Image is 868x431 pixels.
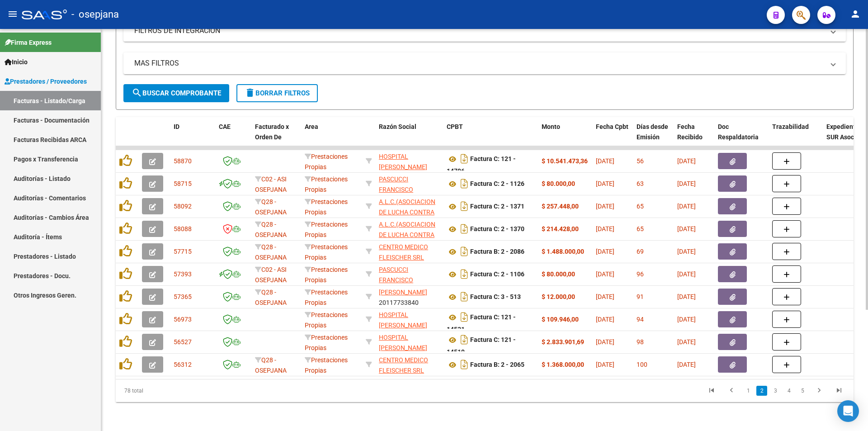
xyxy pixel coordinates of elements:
span: [DATE] [677,248,696,255]
datatable-header-cell: Area [301,117,362,157]
mat-panel-title: FILTROS DE INTEGRACION [134,26,824,36]
span: [DATE] [596,157,614,165]
div: Open Intercom Messenger [837,400,859,422]
i: Descargar documento [458,357,470,372]
span: Prestaciones Propias [305,289,348,306]
a: 2 [756,386,767,396]
span: Prestaciones Propias [305,153,348,171]
div: 30709282693 [379,219,439,238]
span: A.L.C.(ASOCIACION DE LUCHA CONTRA EL CANCER) [379,221,435,249]
span: 58088 [174,225,192,232]
span: 69 [637,248,644,255]
a: go to first page [703,386,720,396]
span: CPBT [447,123,463,130]
i: Descargar documento [458,199,470,213]
a: 3 [770,386,781,396]
span: Trazabilidad [772,123,809,130]
span: - osepjana [71,5,119,24]
span: Q28 - OSEPJANA Gerenciadora [255,198,293,226]
li: page 4 [782,383,796,398]
span: [DATE] [677,203,696,210]
span: [PERSON_NAME] [379,289,427,296]
span: [DATE] [677,180,696,187]
span: [DATE] [677,338,696,346]
span: Buscar Comprobante [132,89,221,97]
a: go to last page [830,386,848,396]
span: 57393 [174,270,192,278]
span: Doc Respaldatoria [718,123,759,141]
span: Q28 - OSEPJANA Gerenciadora [255,243,293,271]
span: [DATE] [596,203,614,210]
i: Descargar documento [458,222,470,236]
span: [DATE] [596,316,614,323]
strong: $ 214.428,00 [542,225,579,232]
a: go to previous page [723,386,740,396]
span: 65 [637,203,644,210]
span: [DATE] [677,157,696,165]
mat-panel-title: MAS FILTROS [134,58,824,68]
span: [DATE] [677,361,696,368]
span: [DATE] [677,225,696,232]
span: 91 [637,293,644,300]
strong: Factura C: 121 - 14531 [447,314,516,333]
strong: Factura C: 121 - 14796 [447,156,516,175]
span: Expediente SUR Asociado [826,123,867,141]
div: 20117733840 [379,287,439,306]
span: [DATE] [596,270,614,278]
span: A.L.C.(ASOCIACION DE LUCHA CONTRA EL CANCER) [379,198,435,226]
span: [DATE] [596,248,614,255]
strong: Factura B: 2 - 2065 [470,361,524,369]
i: Descargar documento [458,289,470,304]
strong: $ 2.833.901,69 [542,338,584,346]
strong: Factura C: 2 - 1370 [470,226,524,233]
strong: $ 80.000,00 [542,180,575,187]
span: PASCUCCI FRANCISCO [379,266,413,284]
i: Descargar documento [458,332,470,347]
strong: $ 10.541.473,36 [542,157,588,165]
span: PASCUCCI FRANCISCO [379,175,413,193]
li: page 2 [755,383,769,398]
datatable-header-cell: Fecha Cpbt [592,117,633,157]
strong: $ 257.448,00 [542,203,579,210]
span: 58092 [174,203,192,210]
div: 30711179999 [379,355,439,374]
span: C02 - ASI OSEPJANA [255,266,287,284]
span: 57365 [174,293,192,300]
span: CENTRO MEDICO FLEISCHER SRL [379,356,428,374]
div: 30545850474 [379,310,439,329]
span: 56 [637,157,644,165]
div: 30545850474 [379,332,439,351]
span: Días desde Emisión [637,123,668,141]
span: 56973 [174,316,192,323]
span: CAE [219,123,231,130]
span: HOSPITAL [PERSON_NAME] CIVOL [379,153,427,181]
datatable-header-cell: Fecha Recibido [674,117,714,157]
datatable-header-cell: Doc Respaldatoria [714,117,769,157]
span: C02 - ASI OSEPJANA [255,175,287,193]
li: page 5 [796,383,809,398]
datatable-header-cell: Días desde Emisión [633,117,674,157]
span: [DATE] [596,293,614,300]
i: Descargar documento [458,244,470,259]
span: Q28 - OSEPJANA Gerenciadora [255,221,293,249]
div: 20293685607 [379,174,439,193]
span: HOSPITAL [PERSON_NAME] CIVOL [379,311,427,339]
span: 63 [637,180,644,187]
span: Q28 - OSEPJANA Gerenciadora [255,289,293,317]
datatable-header-cell: CAE [215,117,251,157]
span: 56527 [174,338,192,346]
strong: Factura B: 2 - 2086 [470,248,524,256]
span: 94 [637,316,644,323]
span: Prestaciones Propias [305,243,348,261]
a: go to next page [811,386,828,396]
strong: $ 1.488.000,00 [542,248,584,255]
mat-expansion-panel-header: MAS FILTROS [123,52,846,74]
mat-icon: person [850,9,861,19]
datatable-header-cell: Razón Social [375,117,443,157]
span: [DATE] [596,225,614,232]
strong: Factura C: 121 - 14519 [447,336,516,356]
span: Fecha Recibido [677,123,703,141]
span: Firma Express [5,38,52,47]
strong: $ 80.000,00 [542,270,575,278]
span: Prestadores / Proveedores [5,76,87,86]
